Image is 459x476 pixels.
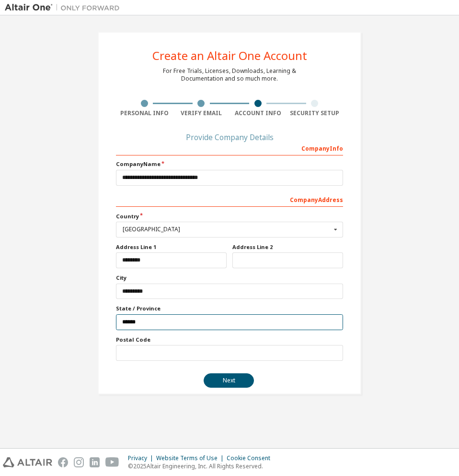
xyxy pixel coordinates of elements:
[128,454,156,462] div: Privacy
[173,109,230,117] div: Verify Email
[116,191,343,207] div: Company Address
[116,336,343,344] label: Postal Code
[3,457,52,467] img: altair_logo.svg
[116,109,173,117] div: Personal Info
[90,457,100,467] img: linkedin.svg
[105,457,119,467] img: youtube.svg
[116,305,343,312] label: State / Province
[229,109,287,117] div: Account Info
[116,213,343,220] label: Country
[227,454,276,462] div: Cookie Consent
[232,243,343,251] label: Address Line 2
[116,160,343,168] label: Company Name
[5,3,125,12] img: Altair One
[116,140,343,155] div: Company Info
[123,226,331,232] div: [GEOGRAPHIC_DATA]
[152,50,307,61] div: Create an Altair One Account
[156,454,227,462] div: Website Terms of Use
[204,373,254,388] button: Next
[128,462,276,470] p: © 2025 Altair Engineering, Inc. All Rights Reserved.
[287,109,344,117] div: Security Setup
[116,134,343,140] div: Provide Company Details
[116,274,343,282] label: City
[116,243,227,251] label: Address Line 1
[74,457,84,467] img: instagram.svg
[58,457,68,467] img: facebook.svg
[163,67,296,83] div: For Free Trials, Licenses, Downloads, Learning & Documentation and so much more.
